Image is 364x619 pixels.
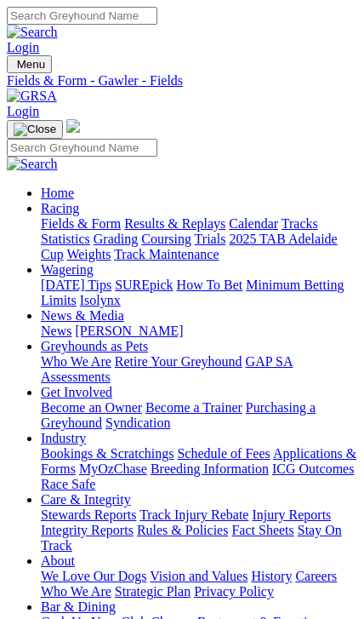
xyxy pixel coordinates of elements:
a: Track Maintenance [114,247,219,261]
a: Grading [94,232,138,246]
a: Tracks [282,216,318,231]
a: Careers [295,569,337,583]
a: We Love Our Dogs [41,569,146,583]
a: GAP SA Assessments [41,354,293,384]
div: Greyhounds as Pets [41,354,357,385]
button: Toggle navigation [7,55,52,73]
div: Care & Integrity [41,507,357,553]
a: Injury Reports [252,507,331,522]
a: Login [7,104,39,118]
a: SUREpick [115,278,173,292]
a: How To Bet [177,278,243,292]
a: Coursing [141,232,191,246]
a: Results & Replays [124,216,225,231]
a: Schedule of Fees [177,446,270,461]
a: Who We Are [41,584,111,599]
a: 2025 TAB Adelaide Cup [41,232,338,261]
a: Stay On Track [41,523,342,553]
a: Privacy Policy [194,584,274,599]
img: logo-grsa-white.png [66,119,80,133]
input: Search [7,139,157,157]
a: Bar & Dining [41,599,116,614]
a: Retire Your Greyhound [115,354,242,369]
a: Greyhounds as Pets [41,339,148,353]
a: History [251,569,292,583]
a: [DATE] Tips [41,278,111,292]
input: Search [7,7,157,25]
a: Breeding Information [151,461,269,476]
a: [PERSON_NAME] [75,324,183,338]
a: ICG Outcomes [272,461,354,476]
img: Search [7,157,58,172]
div: Wagering [41,278,357,308]
a: Who We Are [41,354,111,369]
a: Vision and Values [150,569,247,583]
a: Applications & Forms [41,446,356,476]
a: Become a Trainer [145,400,242,415]
a: Login [7,40,39,54]
a: About [41,553,75,568]
a: Fields & Form - Gawler - Fields [7,73,357,89]
a: Industry [41,431,86,445]
a: Purchasing a Greyhound [41,400,316,430]
a: Fact Sheets [231,523,293,537]
span: Menu [17,58,45,71]
a: Weights [66,247,111,261]
a: Wagering [41,262,94,277]
a: Racing [41,201,79,215]
a: Rules & Policies [137,523,229,537]
a: Stewards Reports [41,507,136,522]
div: Get Involved [41,400,357,431]
a: Trials [195,232,226,246]
a: Become an Owner [41,400,142,415]
a: Calendar [229,216,278,231]
div: About [41,569,357,599]
div: Industry [41,446,357,492]
img: Search [7,25,58,40]
img: Close [14,123,56,136]
a: Get Involved [41,385,112,399]
a: Strategic Plan [115,584,191,599]
button: Toggle navigation [7,120,63,139]
a: Race Safe [41,477,95,491]
div: News & Media [41,324,357,339]
a: Integrity Reports [41,523,134,537]
a: Fields & Form [41,216,121,231]
a: Minimum Betting Limits [41,278,344,307]
div: Racing [41,216,357,262]
a: Care & Integrity [41,492,131,507]
a: News [41,324,71,338]
a: Track Injury Rebate [139,507,248,522]
img: GRSA [7,89,57,104]
a: MyOzChase [79,461,147,476]
a: News & Media [41,308,124,323]
a: Home [41,186,74,200]
a: Bookings & Scratchings [41,446,173,461]
a: Statistics [41,232,90,246]
a: Isolynx [80,293,121,307]
a: Syndication [105,416,170,430]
